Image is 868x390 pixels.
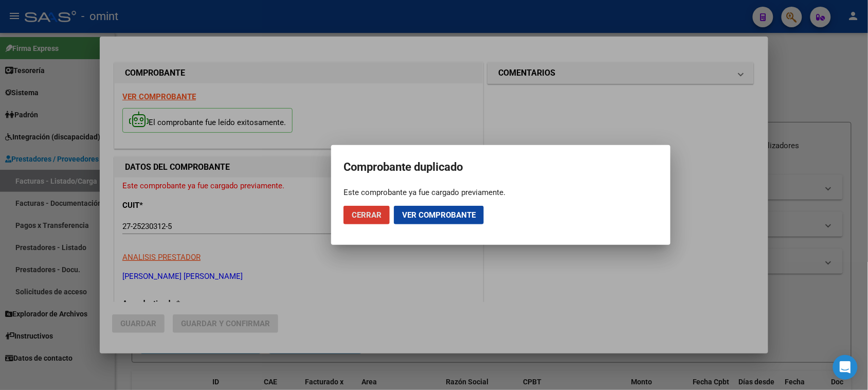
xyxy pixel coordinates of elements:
[833,355,858,380] div: Open Intercom Messenger
[352,210,382,220] span: Cerrar
[343,187,658,198] div: Este comprobante ya fue cargado previamente.
[343,206,390,224] button: Cerrar
[402,210,476,220] span: Ver comprobante
[343,157,658,177] h2: Comprobante duplicado
[394,206,484,224] button: Ver comprobante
